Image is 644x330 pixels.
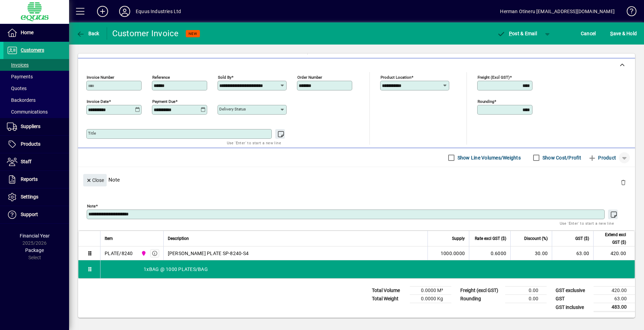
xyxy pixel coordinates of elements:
span: Settings [21,194,38,200]
div: 1xBAG @ 1000 PLATES/BAG [100,260,635,278]
span: Extend excl GST ($) [598,231,626,246]
mat-label: Note [87,204,96,208]
span: ave & Hold [610,28,637,39]
mat-hint: Use 'Enter' to start a new line [560,219,614,227]
mat-hint: Use 'Enter' to start a new line [227,139,281,147]
td: GST [552,295,594,303]
span: Home [21,30,33,35]
a: Settings [3,188,69,206]
mat-label: Invoice number [87,75,114,80]
td: 420.00 [594,287,635,295]
span: P [509,31,512,36]
button: Add [92,5,114,18]
mat-label: Sold by [218,75,231,80]
td: 63.00 [552,246,593,260]
div: 0.6000 [473,250,506,257]
a: Knowledge Base [622,1,635,24]
a: Staff [3,153,69,171]
td: 420.00 [593,246,635,260]
td: Rounding [457,295,505,303]
span: ost & Email [497,31,537,36]
a: Products [3,136,69,153]
a: Payments [3,71,69,82]
a: Communications [3,106,69,118]
div: Customer Invoice [112,28,179,39]
span: Staff [21,159,31,164]
button: Back [75,27,101,40]
a: Quotes [3,82,69,94]
mat-label: Delivery status [219,107,246,111]
span: Package [25,247,44,253]
a: Suppliers [3,118,69,135]
span: Close [86,175,104,186]
span: Back [76,31,99,36]
div: Equus Industries Ltd [136,6,181,17]
span: Communications [7,109,48,115]
mat-label: Payment due [152,99,175,104]
a: Reports [3,171,69,188]
span: Quotes [7,86,27,91]
a: Invoices [3,59,69,71]
mat-label: Reference [152,75,170,80]
span: 2N NORTHERN [139,250,147,257]
span: Invoices [7,62,29,68]
span: Customers [21,47,44,53]
div: Herman Otineru [EMAIL_ADDRESS][DOMAIN_NAME] [500,6,615,17]
span: Description [168,235,189,242]
span: S [610,31,613,36]
span: Products [21,141,40,147]
td: 0.00 [505,295,547,303]
button: Post & Email [493,27,540,40]
td: Total Weight [368,295,410,303]
td: 30.00 [510,246,552,260]
mat-label: Invoice date [87,99,109,104]
div: Note [78,167,635,192]
button: Cancel [579,27,598,40]
app-page-header-button: Back [69,27,107,40]
label: Show Line Volumes/Weights [456,154,521,161]
span: Backorders [7,97,36,103]
span: Reports [21,176,38,182]
span: Financial Year [20,233,50,239]
span: 1000.0000 [441,250,465,257]
span: Payments [7,74,33,79]
app-page-header-button: Close [81,177,108,183]
mat-label: Rounding [478,99,494,104]
button: Profile [114,5,136,18]
span: Item [105,235,113,242]
span: Product [588,152,616,163]
span: GST ($) [575,235,589,242]
span: Discount (%) [524,235,548,242]
span: Suppliers [21,124,40,129]
button: Save & Hold [608,27,638,40]
a: Home [3,24,69,41]
span: NEW [189,31,197,36]
app-page-header-button: Delete [615,179,632,185]
button: Delete [615,174,632,191]
mat-label: Freight (excl GST) [478,75,510,80]
td: 483.00 [594,303,635,312]
button: Product [585,152,619,164]
td: Freight (excl GST) [457,287,505,295]
a: Support [3,206,69,223]
button: Close [83,174,107,186]
mat-label: Order number [297,75,322,80]
mat-label: Title [88,131,96,136]
td: 0.0000 M³ [410,287,451,295]
mat-label: Product location [381,75,411,80]
label: Show Cost/Profit [541,154,581,161]
span: [PERSON_NAME] PLATE SP-8240-S4 [168,250,249,257]
a: Backorders [3,94,69,106]
td: Total Volume [368,287,410,295]
span: Cancel [581,28,596,39]
div: PLATE/8240 [105,250,133,257]
td: 0.00 [505,287,547,295]
td: GST exclusive [552,287,594,295]
td: 63.00 [594,295,635,303]
td: 0.0000 Kg [410,295,451,303]
span: Supply [452,235,465,242]
td: GST inclusive [552,303,594,312]
span: Rate excl GST ($) [475,235,506,242]
span: Support [21,212,38,217]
